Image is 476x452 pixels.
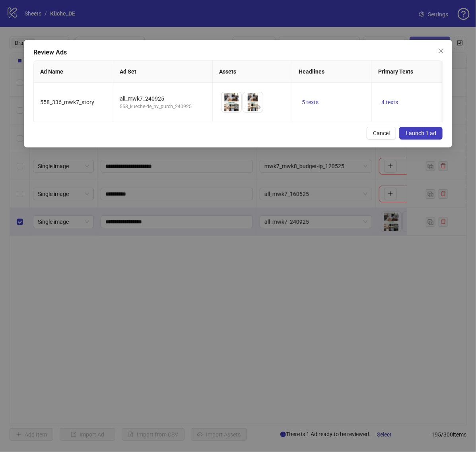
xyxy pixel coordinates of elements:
th: Ad Set [113,61,213,83]
img: Asset 1 [221,92,241,112]
button: Close [435,45,447,57]
th: Headlines [292,61,372,83]
th: Ad Name [34,61,113,83]
span: eye [234,105,239,110]
img: Asset 2 [243,92,263,112]
div: 558_kueche-de_hv_purch_240925 [120,103,206,111]
span: Launch 1 ad [406,130,436,136]
div: Review Ads [33,48,443,57]
span: eye [255,105,261,110]
span: 5 texts [302,99,319,105]
span: Cancel [373,130,390,136]
button: Cancel [367,127,396,140]
div: all_mwk7_240925 [120,94,206,103]
th: Assets [213,61,292,83]
button: Preview [253,103,263,112]
span: 558_336_mwk7_story [40,99,94,105]
button: 4 texts [378,97,401,107]
span: 4 texts [381,99,398,105]
button: Preview [232,103,241,112]
th: Primary Texts [372,61,471,83]
button: 5 texts [299,97,322,107]
button: Launch 1 ad [399,127,443,140]
span: close [438,48,444,54]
